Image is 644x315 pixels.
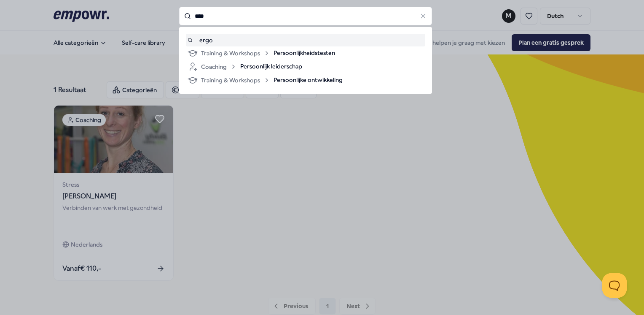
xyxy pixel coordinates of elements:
[240,62,302,72] span: Persoonlijk leiderschap
[274,75,343,85] span: Persoonlijke ontwikkeling
[188,35,424,45] a: ergo
[179,7,432,25] input: Search for products, categories or subcategories
[188,75,424,85] a: Training & WorkshopsPersoonlijke ontwikkeling
[274,48,335,58] span: Persoonlijkheidstesten
[602,273,627,298] iframe: Help Scout Beacon - Open
[188,62,237,72] div: Coaching
[188,75,270,85] div: Training & Workshops
[188,62,424,72] a: CoachingPersoonlijk leiderschap
[188,48,424,58] a: Training & WorkshopsPersoonlijkheidstesten
[188,48,270,58] div: Training & Workshops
